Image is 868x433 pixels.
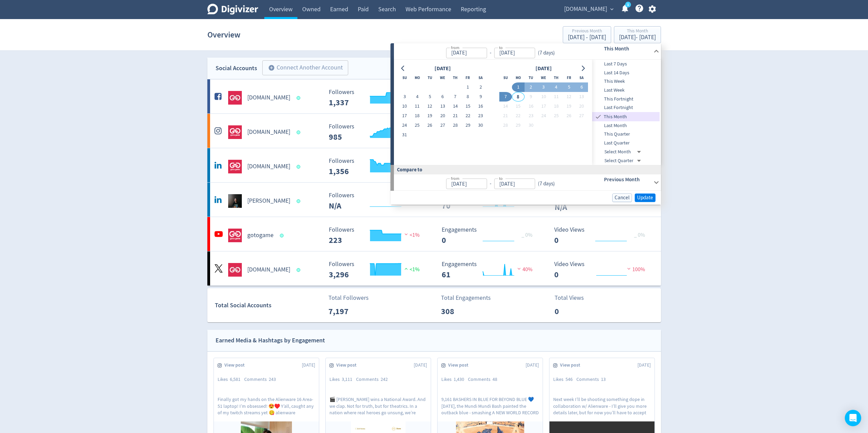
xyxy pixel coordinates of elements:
div: from-to(7 days)Previous Month [394,174,661,191]
button: 2 [525,82,537,92]
button: 21 [449,111,461,121]
a: goto.game undefined[DOMAIN_NAME] Followers 1,337 Followers 1,337 _ 0% Engagements 1 Engagements 1... [207,79,661,113]
a: Jack Hudson undefined[PERSON_NAME] Followers 0 _ 0% Followers N/A Engagements 70 Engagements 70 4... [207,183,661,217]
button: 3 [537,82,550,92]
a: gotogame undefinedgotogame Followers 223 Followers 223 <1% Engagements 0 Engagements 0 _ 0% Video... [207,217,661,251]
span: 3,111 [342,376,352,382]
div: Select Quarter [604,156,644,165]
div: Last Quarter [592,139,660,148]
button: 18 [411,111,424,121]
p: Total Engagements [441,293,491,303]
span: 242 [381,376,388,382]
button: Connect Another Account [262,60,348,75]
th: Monday [411,73,424,82]
button: 20 [575,102,588,111]
svg: Followers 0 [325,192,428,210]
button: 19 [562,102,575,111]
div: Comments [356,376,392,383]
button: 12 [424,102,436,111]
button: 27 [436,121,449,130]
text: 1 [627,2,629,7]
img: Jack Hudson undefined [228,194,242,208]
button: 4 [550,82,562,92]
th: Thursday [449,73,461,82]
th: Saturday [474,73,487,82]
div: [DATE] [432,64,453,73]
span: Data last synced: 8 Sep 2025, 7:02am (AEST) [296,96,302,100]
div: [DATE] - [DATE] [619,34,656,41]
p: N/A [555,201,594,213]
button: 6 [575,82,588,92]
button: Cancel [612,194,632,202]
span: Data last synced: 8 Sep 2025, 1:02pm (AEST) [280,234,285,237]
label: to [499,175,503,181]
div: - [487,180,494,188]
th: Sunday [398,73,411,82]
button: 1 [512,82,525,92]
span: 546 [565,376,573,382]
button: 10 [537,92,550,102]
span: Last Week [592,87,660,94]
button: 25 [550,111,562,121]
span: add_circle [268,64,275,71]
div: Comments [468,376,501,383]
span: 243 [269,376,276,382]
p: Total Views [555,293,594,303]
button: 4 [411,92,424,102]
svg: Followers 1,337 [325,89,428,107]
span: Last 7 Days [592,60,660,68]
span: expand_more [609,6,615,12]
th: Friday [562,73,575,82]
button: 16 [474,102,487,111]
span: [DATE] [302,362,315,369]
div: This Quarter [592,130,660,139]
button: 30 [525,121,537,130]
p: 9,161 BASHERS IN BLUE FOR BEYOND BLUE 💙 [DATE], the Mundi Mundi Bash painted the outback blue - s... [441,396,539,415]
div: This Month [619,29,656,34]
img: goto.game undefined [228,263,242,277]
span: Last Fortnight [592,104,660,111]
button: 17 [398,111,411,121]
button: 29 [512,121,525,130]
button: Go to previous month [398,64,408,73]
span: Data last synced: 8 Sep 2025, 7:02am (AEST) [296,199,302,203]
span: 40% [516,266,532,273]
th: Thursday [550,73,562,82]
button: 25 [411,121,424,130]
span: Data last synced: 7 Sep 2025, 10:01pm (AEST) [296,165,302,169]
div: This Fortnight [592,95,660,104]
button: 2 [474,82,487,92]
div: Likes [329,376,356,383]
img: goto.game undefined [228,125,242,139]
label: from [451,175,459,181]
button: Previous Month[DATE] - [DATE] [563,26,611,43]
button: 3 [398,92,411,102]
h5: [PERSON_NAME] [247,197,290,205]
div: Comments [244,376,280,383]
button: 26 [562,111,575,121]
button: 26 [424,121,436,130]
span: View post [336,362,360,369]
svg: Followers 985 [325,123,428,141]
button: 29 [461,121,474,130]
span: _ 0% [634,232,645,238]
p: 7,197 [328,305,368,318]
span: Last Month [592,122,660,129]
button: 17 [537,102,550,111]
span: 6,581 [230,376,240,382]
div: from-to(7 days)This Month [394,43,661,60]
button: 15 [512,102,525,111]
button: 23 [525,111,537,121]
span: <1% [403,232,420,238]
div: Last Month [592,121,660,130]
a: 1 [625,2,631,7]
span: Update [637,195,653,200]
p: 0 [555,305,594,318]
button: 15 [461,102,474,111]
button: 14 [499,102,512,111]
h5: [DOMAIN_NAME] [247,266,290,274]
div: Social Accounts [216,63,257,73]
span: _ 0% [521,232,532,238]
svg: Followers 223 [325,227,428,245]
p: Next week I’ll be shooting something dope in collaboration w/ Alienware - I’ll give you more deta... [553,396,651,415]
